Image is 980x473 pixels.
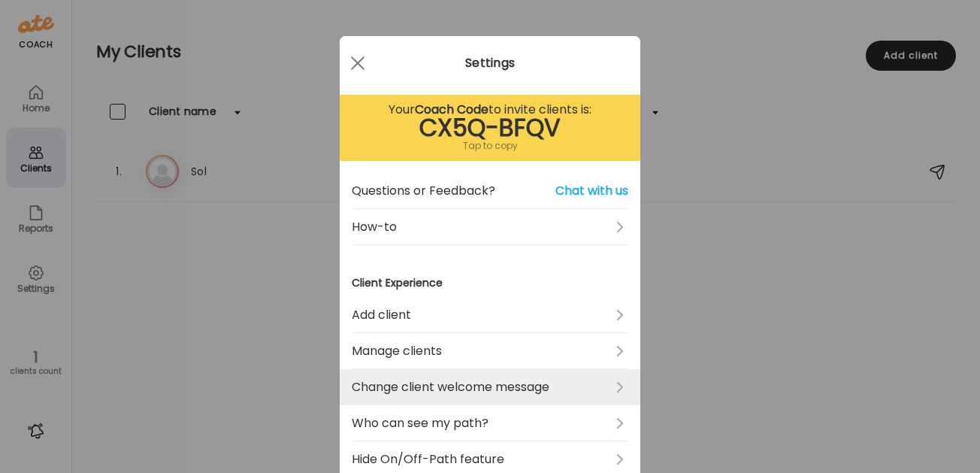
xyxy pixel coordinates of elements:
[352,405,628,441] a: Who can see my path?
[352,173,628,209] a: Questions or Feedback?Chat with us
[352,101,628,119] div: Your to invite clients is:
[352,369,628,405] a: Change client welcome message
[415,101,488,118] b: Coach Code
[340,54,640,72] div: Settings
[352,275,628,291] h3: Client Experience
[352,119,628,137] div: CX5Q-BFQV
[555,182,628,200] span: Chat with us
[352,333,628,369] a: Manage clients
[352,209,628,245] a: How-to
[352,137,628,155] div: Tap to copy
[352,297,628,333] a: Add client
